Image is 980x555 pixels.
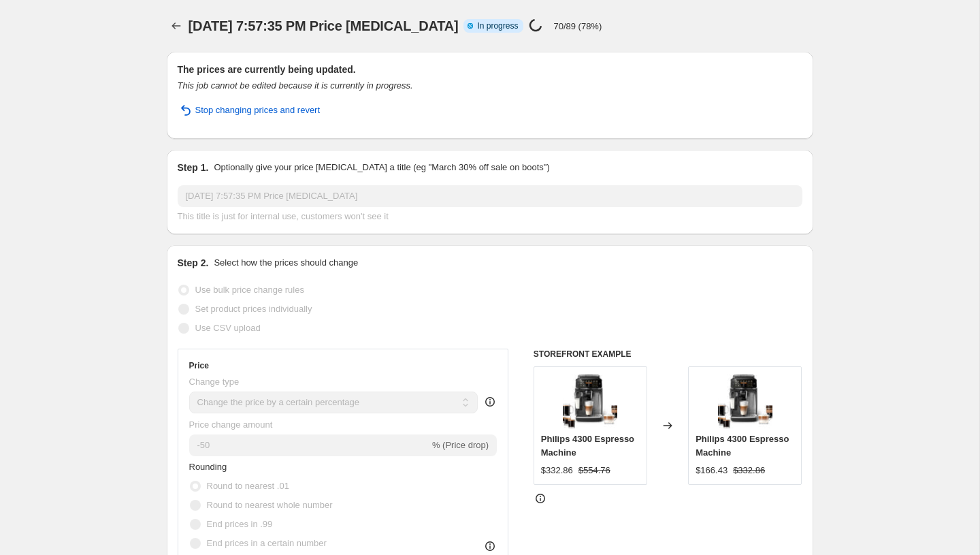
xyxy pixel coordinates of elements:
[553,21,602,31] p: 70/89 (78%)
[178,185,802,207] input: 30% off holiday sale
[718,374,772,428] img: 71dwHHxYQCL_80x.jpg
[207,481,289,491] span: Round to nearest .01
[167,16,186,35] button: Price change jobs
[195,304,312,314] span: Set product prices individually
[578,464,610,477] strike: $554.76
[189,419,273,430] span: Price change amount
[207,519,273,529] span: End prices in .99
[189,377,240,387] span: Change type
[432,440,489,450] span: % (Price drop)
[178,80,413,91] i: This job cannot be edited because it is currently in progress.
[189,18,459,33] span: [DATE] 7:57:35 PM Price [MEDICAL_DATA]
[696,434,789,458] span: Philips 4300 Espresso Machine
[214,161,549,174] p: Optionally give your price [MEDICAL_DATA] a title (eg "March 30% off sale on boots")
[483,395,497,409] div: help
[178,161,209,174] h2: Step 1.
[178,256,209,270] h2: Step 2.
[534,349,802,360] h6: STOREFRONT EXAMPLE
[541,434,634,458] span: Philips 4300 Espresso Machine
[169,99,329,121] button: Stop changing prices and revert
[207,538,327,548] span: End prices in a certain number
[189,462,227,472] span: Rounding
[178,63,802,76] h2: The prices are currently being updated.
[195,323,261,333] span: Use CSV upload
[214,256,358,270] p: Select how the prices should change
[207,500,333,510] span: Round to nearest whole number
[733,464,765,477] strike: $332.86
[696,464,728,477] div: $166.43
[195,104,321,117] span: Stop changing prices and revert
[477,20,518,31] span: In progress
[178,211,389,221] span: This title is just for internal use, customers won't see it
[563,374,617,428] img: 71dwHHxYQCL_80x.jpg
[189,360,209,371] h3: Price
[189,434,429,456] input: -15
[195,285,304,295] span: Use bulk price change rules
[541,464,573,477] div: $332.86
